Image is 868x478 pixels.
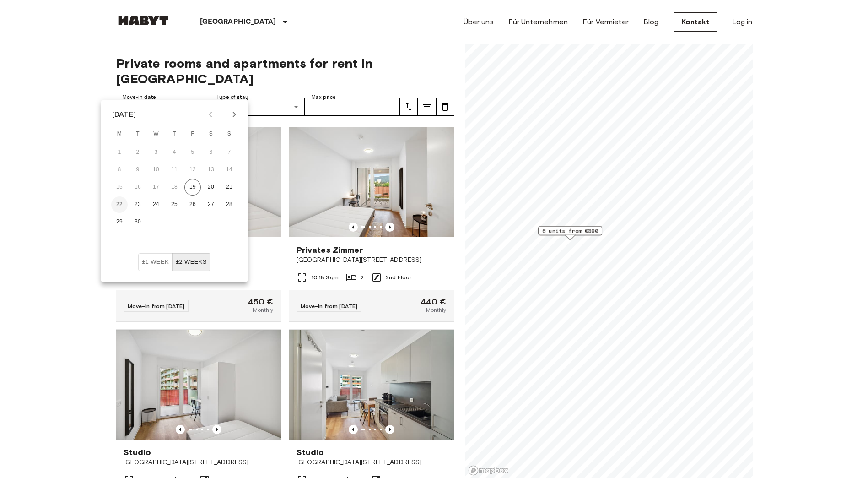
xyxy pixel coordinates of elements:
span: Privates Zimmer [297,244,363,255]
span: Monday [111,125,128,143]
button: 24 [148,196,164,213]
span: Studio [124,447,151,458]
span: 10.18 Sqm [311,273,339,282]
a: Über uns [464,16,494,27]
button: 26 [184,196,201,213]
button: Previous image [349,223,358,232]
span: Thursday [166,125,183,143]
button: tune [436,98,454,116]
span: 2nd Floor [386,273,411,282]
img: Marketing picture of unit AT-21-001-023-01 [289,127,454,237]
a: Für Unternehmen [508,16,568,27]
span: 440 € [421,298,447,306]
span: [GEOGRAPHIC_DATA][STREET_ADDRESS] [297,458,447,467]
button: Previous image [212,425,221,434]
span: Friday [184,125,201,143]
label: Type of stay [216,93,248,101]
button: 20 [203,179,219,196]
span: 2 [361,273,364,282]
button: tune [399,98,418,116]
span: Wednesday [148,125,164,143]
button: 22 [111,196,128,213]
span: Monthly [253,306,273,314]
button: Previous image [349,425,358,434]
img: Marketing picture of unit AT-21-001-012-01 [289,330,454,440]
img: Habyt [116,16,171,25]
span: Studio [297,447,324,458]
span: Tuesday [129,125,146,143]
button: 29 [111,214,128,230]
button: tune [418,98,436,116]
a: Kontakt [674,12,717,32]
button: 30 [129,214,146,230]
span: Private rooms and apartments for rent in [GEOGRAPHIC_DATA] [116,55,454,87]
button: 21 [221,179,237,196]
a: Blog [643,16,659,27]
button: Previous image [385,223,394,232]
label: Max price [311,93,336,101]
div: Move In Flexibility [138,253,210,271]
span: 450 € [248,298,274,306]
span: Move-in from [DATE] [128,303,185,310]
button: ±1 week [138,253,173,271]
div: Map marker [538,226,602,240]
button: 28 [221,196,237,213]
button: 27 [203,196,219,213]
a: Log in [732,16,753,27]
button: Next month [226,107,242,122]
span: Move-in from [DATE] [301,303,358,310]
img: Marketing picture of unit AT-21-001-055-01 [116,330,281,440]
a: Mapbox logo [468,465,508,476]
button: Previous image [176,425,185,434]
a: Marketing picture of unit AT-21-001-023-01Previous imagePrevious imagePrivates Zimmer[GEOGRAPHIC_... [289,127,454,322]
span: Sunday [221,125,237,143]
span: Monthly [426,306,446,314]
button: 25 [166,196,183,213]
button: 19 [184,179,201,196]
button: ±2 weeks [172,253,210,271]
label: Move-in date [122,93,156,101]
span: 6 units from €390 [542,227,598,235]
button: 23 [129,196,146,213]
a: Für Vermieter [582,16,629,27]
p: [GEOGRAPHIC_DATA] [200,16,276,27]
button: Previous image [385,425,394,434]
div: [DATE] [112,109,136,120]
span: [GEOGRAPHIC_DATA][STREET_ADDRESS] [124,458,274,467]
span: [GEOGRAPHIC_DATA][STREET_ADDRESS] [297,255,447,265]
span: Saturday [203,125,219,143]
